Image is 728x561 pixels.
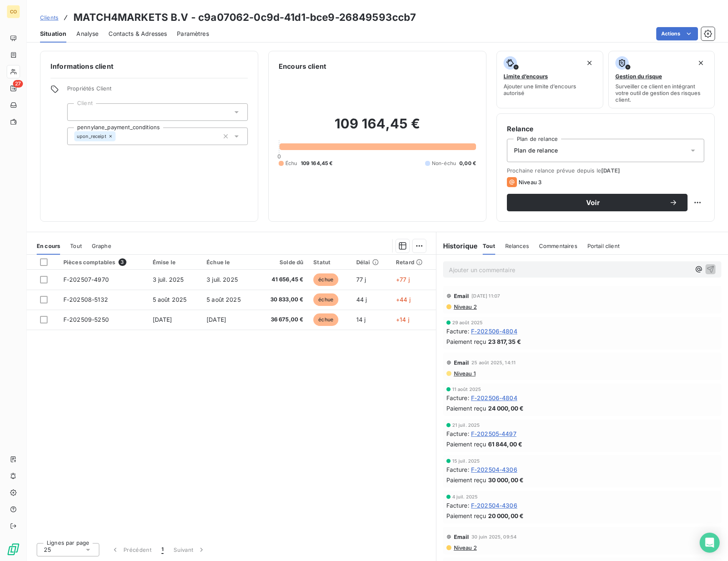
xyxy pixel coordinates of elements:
span: Email [454,359,469,366]
span: F-202504-4306 [471,501,517,510]
h3: MATCH4MARKETS B.V - c9a07062-0c9d-41d1-bce9-26849593ccb7 [73,10,416,25]
span: Analyse [76,30,98,38]
span: 20 000,00 € [488,511,524,520]
span: Échu [285,160,297,167]
span: 5 août 2025 [153,296,187,303]
span: Voir [517,199,669,206]
span: Paiement reçu [446,511,486,520]
span: Relances [505,243,529,249]
span: 11 août 2025 [452,387,481,392]
span: Niveau 2 [453,544,477,551]
button: Voir [507,194,688,211]
span: Niveau 1 [453,370,476,377]
span: 61 844,00 € [488,440,523,448]
span: 30 juin 2025, 09:54 [471,534,516,539]
span: Email [454,533,469,540]
div: Statut [313,259,346,265]
span: Surveiller ce client en intégrant votre outil de gestion des risques client. [615,83,708,103]
h6: Relance [507,124,704,134]
span: Email [454,293,469,299]
img: Logo LeanPay [7,543,20,556]
span: 30 833,00 € [260,296,303,304]
span: 41 656,45 € [260,275,303,284]
button: Précédent [106,541,156,558]
span: F-202506-4804 [471,393,517,402]
span: [DATE] [601,167,620,174]
button: Suivant [169,541,211,558]
input: Ajouter une valeur [74,108,81,116]
span: Graphe [92,243,111,249]
span: 0,00 € [459,160,476,167]
span: [DATE] [153,316,172,323]
span: +44 j [396,296,411,303]
span: 3 juil. 2025 [153,276,184,283]
span: 25 août 2025, 14:11 [471,360,516,365]
span: échue [313,293,338,306]
span: Paiement reçu [446,440,486,448]
span: F-202507-4970 [63,276,109,283]
div: Retard [396,259,431,265]
span: [DATE] 11:07 [471,293,500,298]
button: 1 [156,541,169,558]
span: 0 [277,153,281,160]
span: 23 817,35 € [488,337,521,346]
div: Open Intercom Messenger [700,533,720,553]
h6: Historique [436,241,478,251]
span: F-202504-4306 [471,465,517,474]
span: Niveau 2 [453,303,477,310]
span: 44 j [356,296,367,303]
span: Prochaine relance prévue depuis le [507,167,704,174]
span: Situation [40,30,66,38]
span: 4 juil. 2025 [452,494,478,499]
span: Plan de relance [514,146,558,155]
span: 3 juil. 2025 [207,276,238,283]
span: 14 j [356,316,366,323]
span: Facture : [446,501,469,510]
span: Propriétés Client [67,85,248,97]
a: Clients [40,13,58,22]
h6: Informations client [50,61,248,71]
span: Niveau 3 [519,179,542,185]
button: Actions [656,27,698,40]
div: Solde dû [260,259,303,265]
span: 1 [161,546,164,554]
button: Gestion du risqueSurveiller ce client en intégrant votre outil de gestion des risques client. [608,51,715,108]
span: 36 675,00 € [260,316,303,324]
span: Facture : [446,429,469,438]
span: échue [313,313,338,326]
span: Clients [40,14,58,21]
span: F-202509-5250 [63,316,109,323]
span: Tout [70,243,82,249]
span: 25 [44,546,51,554]
span: 15 juil. 2025 [452,458,480,463]
span: Tout [483,243,495,249]
span: +14 j [396,316,409,323]
span: Paramètres [177,30,209,38]
span: Paiement reçu [446,404,486,413]
span: +77 j [396,276,410,283]
span: F-202508-5132 [63,296,108,303]
span: En cours [37,243,60,249]
span: 77 j [356,276,366,283]
span: 27 [13,80,23,88]
span: 29 août 2025 [452,320,483,325]
span: Commentaires [539,243,577,249]
span: Portail client [587,243,620,249]
span: Paiement reçu [446,337,486,346]
div: Échue le [207,259,250,265]
div: Émise le [153,259,196,265]
span: 109 164,45 € [301,160,333,167]
span: Facture : [446,465,469,474]
div: Pièces comptables [63,258,143,266]
span: Gestion du risque [615,73,662,80]
div: CO [7,5,20,18]
span: échue [313,273,338,286]
span: Facture : [446,393,469,402]
span: Ajouter une limite d’encours autorisé [504,83,596,96]
span: 3 [118,258,126,266]
span: Facture : [446,327,469,336]
span: Limite d’encours [504,73,548,80]
span: F-202505-4497 [471,429,516,438]
span: Non-échu [432,160,456,167]
span: Contacts & Adresses [108,30,167,38]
